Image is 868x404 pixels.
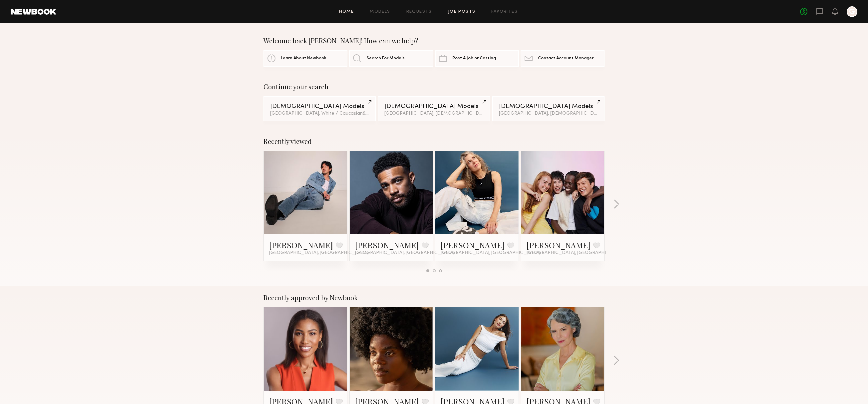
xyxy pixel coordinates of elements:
a: [DEMOGRAPHIC_DATA] Models[GEOGRAPHIC_DATA], [DEMOGRAPHIC_DATA] [378,96,490,121]
div: [DEMOGRAPHIC_DATA] Models [499,103,598,110]
div: [DEMOGRAPHIC_DATA] Models [270,103,369,110]
div: Recently approved by Newbook [263,294,605,302]
div: Recently viewed [263,137,605,145]
a: [DEMOGRAPHIC_DATA] Models[GEOGRAPHIC_DATA], White / Caucasian&1other filter [263,96,376,121]
div: [GEOGRAPHIC_DATA], [DEMOGRAPHIC_DATA] [384,111,483,116]
a: [PERSON_NAME] [269,240,333,250]
span: Learn About Newbook [281,56,326,61]
span: Search For Models [366,56,405,61]
div: Continue your search [263,83,605,91]
div: Welcome back [PERSON_NAME]! How can we help? [263,37,605,45]
a: Contact Account Manager [521,50,605,67]
a: [DEMOGRAPHIC_DATA] Models[GEOGRAPHIC_DATA], [DEMOGRAPHIC_DATA] [492,96,605,121]
span: [GEOGRAPHIC_DATA], [GEOGRAPHIC_DATA] [269,250,368,256]
a: Home [339,10,354,14]
span: [GEOGRAPHIC_DATA], [GEOGRAPHIC_DATA] [441,250,540,256]
span: Post A Job or Casting [452,56,496,61]
div: [DEMOGRAPHIC_DATA] Models [384,103,483,110]
a: G [847,6,857,17]
a: Post A Job or Casting [435,50,519,67]
span: [GEOGRAPHIC_DATA], [GEOGRAPHIC_DATA] [527,250,626,256]
a: [PERSON_NAME] [441,240,505,250]
a: Search For Models [349,50,433,67]
span: [GEOGRAPHIC_DATA], [GEOGRAPHIC_DATA] [355,250,454,256]
a: Job Posts [448,10,476,14]
span: & 1 other filter [363,111,391,116]
div: [GEOGRAPHIC_DATA], White / Caucasian [270,111,369,116]
span: Contact Account Manager [538,56,594,61]
a: Models [370,10,390,14]
a: [PERSON_NAME] [527,240,591,250]
a: Requests [406,10,432,14]
div: [GEOGRAPHIC_DATA], [DEMOGRAPHIC_DATA] [499,111,598,116]
a: Learn About Newbook [263,50,347,67]
a: [PERSON_NAME] [355,240,419,250]
a: Favorites [491,10,518,14]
